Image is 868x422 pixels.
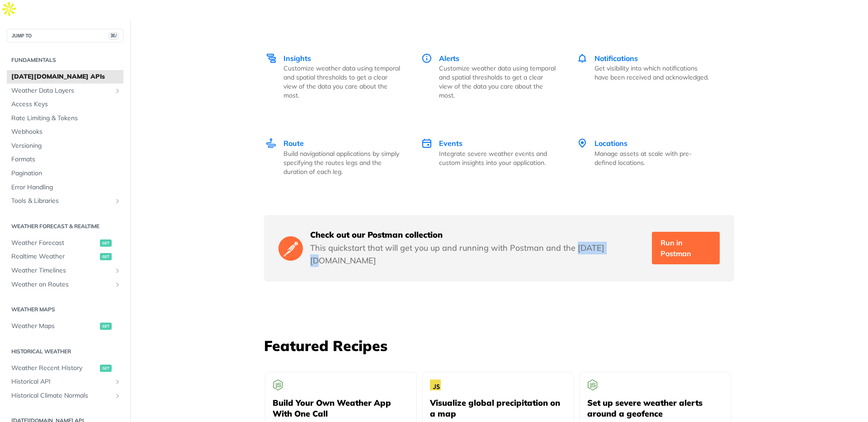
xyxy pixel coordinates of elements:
[587,398,724,419] h5: Set up severe weather alerts around a geofence
[594,54,638,63] span: Notifications
[594,139,627,148] span: Locations
[439,139,462,148] span: Events
[7,194,123,208] a: Tools & LibrariesShow subpages for Tools & Libraries
[421,138,432,149] img: Events
[7,305,123,314] h2: Weather Maps
[114,392,121,399] button: Show subpages for Historical Climate Normals
[7,84,123,98] a: Weather Data LayersShow subpages for Weather Data Layers
[439,54,459,63] span: Alerts
[310,242,645,267] p: This quickstart that will get you up and running with Postman and the [DATE][DOMAIN_NAME]
[594,149,712,167] p: Manage assets at scale with pre-defined locations.
[114,378,121,385] button: Show subpages for Historical API
[11,183,121,192] span: Error Handling
[114,267,121,274] button: Show subpages for Weather Timelines
[283,149,401,176] p: Build navigational applications by simply specifying the routes legs and the duration of each leg.
[7,112,123,125] a: Rate Limiting & Tokens
[411,119,567,195] a: Events Events Integrate severe weather events and custom insights into your application.
[265,34,411,119] a: Insights Insights Customize weather data using temporal and spatial thresholds to get a clear vie...
[7,70,123,84] a: [DATE][DOMAIN_NAME] APIs
[7,278,123,291] a: Weather on RoutesShow subpages for Weather on Routes
[7,250,123,263] a: Realtime Weatherget
[265,119,411,195] a: Route Route Build navigational applications by simply specifying the routes legs and the duration...
[577,53,588,64] img: Notifications
[11,127,121,136] span: Webhooks
[7,222,123,230] h2: Weather Forecast & realtime
[266,53,277,64] img: Insights
[100,239,112,247] span: get
[421,53,432,64] img: Alerts
[266,138,277,149] img: Route
[310,230,645,240] h5: Check out our Postman collection
[7,236,123,250] a: Weather Forecastget
[7,153,123,166] a: Formats
[11,100,121,109] span: Access Keys
[7,56,123,64] h2: Fundamentals
[7,125,123,139] a: Webhooks
[430,398,566,419] h5: Visualize global precipitation on a map
[283,54,311,63] span: Insights
[439,149,557,167] p: Integrate severe weather events and custom insights into your application.
[567,34,722,119] a: Notifications Notifications Get visibility into which notifications have been received and acknow...
[100,365,112,372] span: get
[7,139,123,153] a: Versioning
[7,389,123,403] a: Historical Climate NormalsShow subpages for Historical Climate Normals
[108,32,118,40] span: ⌘/
[652,232,720,264] a: Run in Postman
[7,181,123,194] a: Error Handling
[264,336,734,356] h3: Featured Recipes
[11,266,112,275] span: Weather Timelines
[7,167,123,180] a: Pagination
[100,323,112,330] span: get
[7,29,123,42] button: JUMP TO⌘/
[577,138,588,149] img: Locations
[11,197,112,206] span: Tools & Libraries
[11,169,121,178] span: Pagination
[7,347,123,356] h2: Historical Weather
[11,72,121,81] span: [DATE][DOMAIN_NAME] APIs
[439,64,557,100] p: Customize weather data using temporal and spatial thresholds to get a clear view of the data you ...
[273,398,409,419] h5: Build Your Own Weather App With One Call
[278,235,303,262] img: Postman Logo
[114,281,121,288] button: Show subpages for Weather on Routes
[11,86,112,95] span: Weather Data Layers
[100,253,112,260] span: get
[11,155,121,164] span: Formats
[594,64,712,82] p: Get visibility into which notifications have been received and acknowledged.
[11,252,98,261] span: Realtime Weather
[7,361,123,375] a: Weather Recent Historyget
[7,375,123,389] a: Historical APIShow subpages for Historical API
[11,280,112,289] span: Weather on Routes
[11,114,121,123] span: Rate Limiting & Tokens
[411,34,567,119] a: Alerts Alerts Customize weather data using temporal and spatial thresholds to get a clear view of...
[567,119,722,195] a: Locations Locations Manage assets at scale with pre-defined locations.
[11,141,121,150] span: Versioning
[7,264,123,277] a: Weather TimelinesShow subpages for Weather Timelines
[11,364,98,373] span: Weather Recent History
[11,377,112,386] span: Historical API
[283,64,401,100] p: Customize weather data using temporal and spatial thresholds to get a clear view of the data you ...
[283,139,304,148] span: Route
[7,98,123,111] a: Access Keys
[11,239,98,248] span: Weather Forecast
[11,391,112,400] span: Historical Climate Normals
[11,322,98,331] span: Weather Maps
[114,197,121,205] button: Show subpages for Tools & Libraries
[114,87,121,94] button: Show subpages for Weather Data Layers
[7,319,123,333] a: Weather Mapsget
